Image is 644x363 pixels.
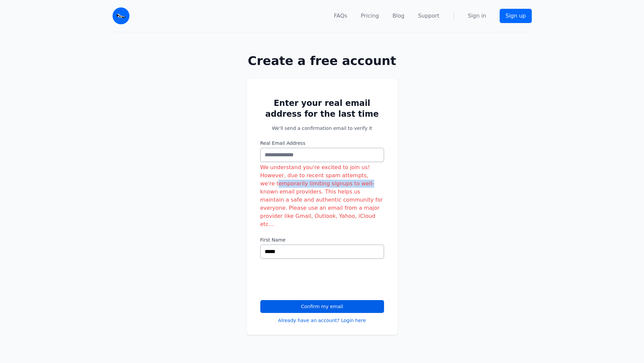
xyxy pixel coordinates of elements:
[225,54,420,68] h1: Create a free account
[260,236,384,243] label: First Name
[468,12,486,20] a: Sign in
[392,12,404,20] a: Blog
[500,9,531,23] a: Sign up
[334,12,347,20] a: FAQs
[418,12,439,20] a: Support
[361,12,379,20] a: Pricing
[278,317,366,324] a: Already have an account? Login here
[260,267,363,293] iframe: reCAPTCHA
[260,163,384,228] div: We understand you're excited to join us! However, due to recent spam attempts, we're temporarily ...
[260,300,384,313] button: Confirm my email
[260,140,384,146] label: Real Email Address
[113,7,129,24] img: Email Monster
[260,125,384,132] p: We'll send a confirmation email to verify it
[260,98,384,119] h2: Enter your real email address for the last time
